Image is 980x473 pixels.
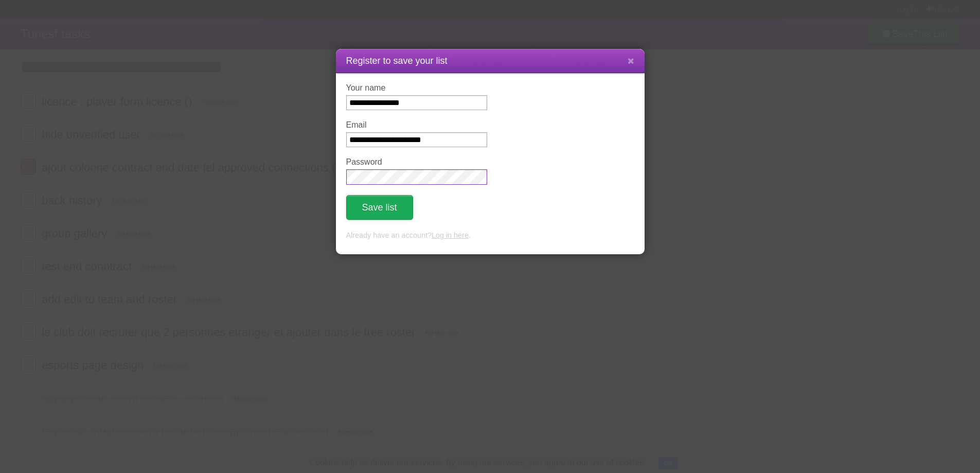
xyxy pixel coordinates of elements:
label: Your name [346,83,487,93]
h1: Register to save your list [346,54,634,68]
p: Already have an account? . [346,230,634,241]
button: Save list [346,195,413,220]
label: Email [346,120,487,130]
label: Password [346,157,487,167]
a: Log in here [432,231,469,239]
